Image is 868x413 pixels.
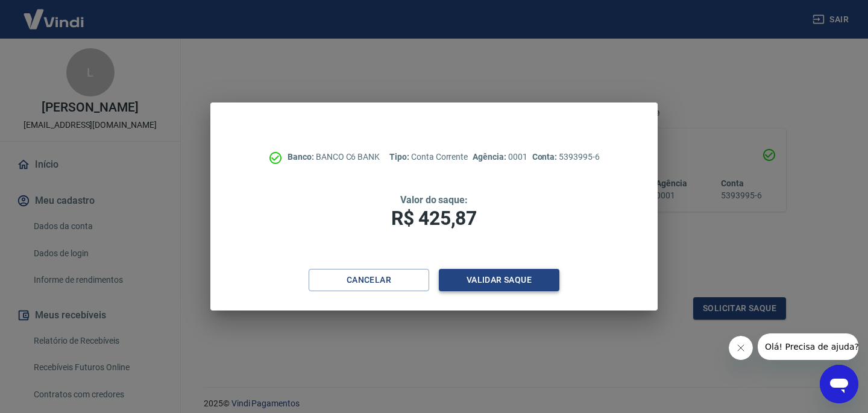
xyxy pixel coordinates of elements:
button: Cancelar [309,269,429,291]
span: Olá! Precisa de ajuda? [7,8,101,18]
span: Agência: [473,152,508,162]
span: Tipo: [389,152,411,162]
span: R$ 425,87 [391,207,477,230]
p: Conta Corrente [389,151,468,163]
iframe: Button to launch messaging window [820,365,858,403]
iframe: Message from company [758,333,858,360]
button: Validar saque [439,269,559,291]
p: BANCO C6 BANK [288,151,380,163]
iframe: Close message [729,336,753,360]
span: Valor do saque: [400,194,468,206]
p: 0001 [473,151,527,163]
span: Conta: [532,152,559,162]
p: 5393995-6 [532,151,600,163]
span: Banco: [288,152,316,162]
